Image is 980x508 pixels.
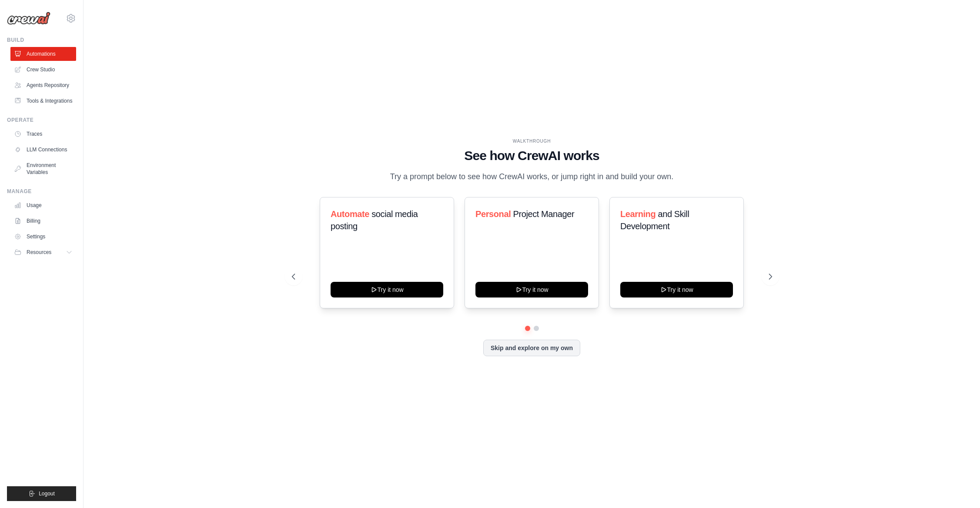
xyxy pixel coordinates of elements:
[7,117,76,124] div: Operate
[292,138,772,144] div: WALKTHROUGH
[10,198,76,212] a: Usage
[7,37,76,43] div: Build
[10,47,76,61] a: Automations
[331,209,418,231] span: social media posting
[7,12,50,25] img: Logo
[386,170,678,183] p: Try a prompt below to see how CrewAI works, or jump right in and build your own.
[10,127,76,141] a: Traces
[10,94,76,108] a: Tools & Integrations
[10,158,76,179] a: Environment Variables
[10,143,76,157] a: LLM Connections
[620,282,733,297] button: Try it now
[10,245,76,259] button: Resources
[483,340,580,356] button: Skip and explore on my own
[620,209,656,219] span: Learning
[10,78,76,92] a: Agents Repository
[10,63,76,77] a: Crew Studio
[10,230,76,244] a: Settings
[7,486,76,501] button: Logout
[475,209,511,219] span: Personal
[39,490,55,497] span: Logout
[331,282,443,297] button: Try it now
[292,148,772,164] h1: See how CrewAI works
[513,209,574,219] span: Project Manager
[27,249,51,256] span: Resources
[10,214,76,228] a: Billing
[7,188,76,195] div: Manage
[331,209,369,219] span: Automate
[475,282,588,297] button: Try it now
